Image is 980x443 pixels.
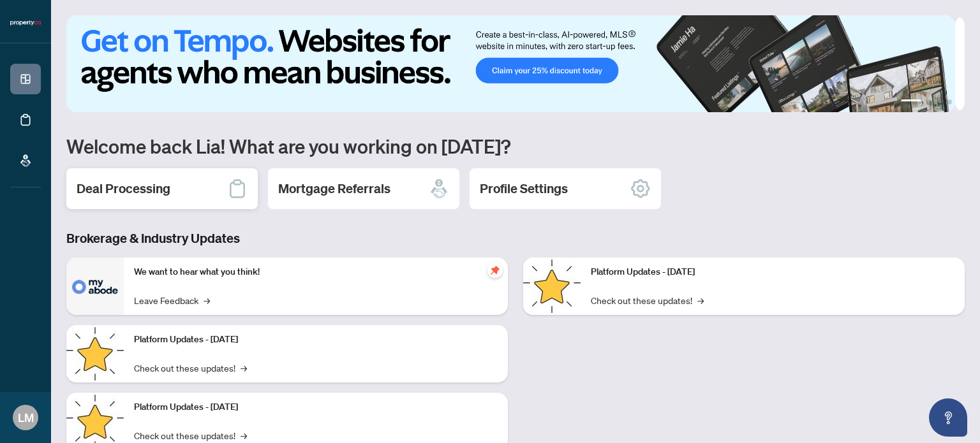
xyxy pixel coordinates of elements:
[697,293,704,307] span: →
[77,180,170,198] h2: Deal Processing
[241,428,247,442] span: →
[134,293,210,307] a: Leave Feedback→
[134,361,247,375] a: Check out these updates!→
[926,99,932,105] button: 2
[487,263,503,278] span: pushpin
[901,99,921,105] button: 1
[66,258,124,315] img: We want to hear what you think!
[66,15,955,112] img: Slide 0
[66,325,124,382] img: Platform Updates - September 16, 2025
[204,293,210,307] span: →
[947,99,952,105] button: 4
[591,293,704,307] a: Check out these updates!→
[591,265,954,279] p: Platform Updates - [DATE]
[134,333,498,347] p: Platform Updates - [DATE]
[134,428,247,442] a: Check out these updates!→
[10,19,41,27] img: logo
[66,229,965,247] h3: Brokerage & Industry Updates
[523,258,581,315] img: Platform Updates - June 23, 2025
[134,400,498,414] p: Platform Updates - [DATE]
[241,361,247,375] span: →
[929,398,967,437] button: Open asap
[66,134,965,158] h1: Welcome back Lia! What are you working on [DATE]?
[937,99,942,105] button: 3
[480,180,568,198] h2: Profile Settings
[134,265,498,279] p: We want to hear what you think!
[278,180,390,198] h2: Mortgage Referrals
[18,409,34,426] span: LM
